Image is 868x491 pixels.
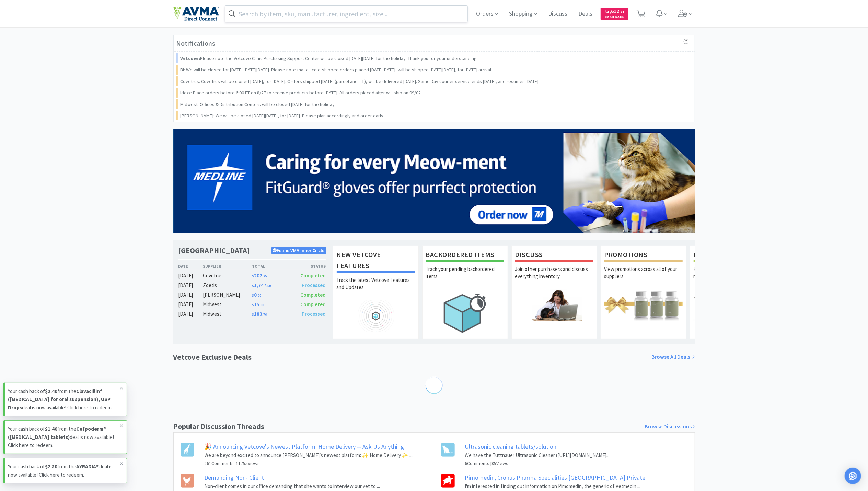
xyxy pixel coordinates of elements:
[262,312,267,317] span: . 76
[178,245,250,255] h1: [GEOGRAPHIC_DATA]
[694,265,772,289] p: Request free samples on the newest veterinary products
[465,474,646,481] a: Pimomedin, Cronus Pharma Specialities [GEOGRAPHIC_DATA] Private
[652,352,695,361] a: Browse All Deals
[465,459,609,467] h6: 6 Comments | 85 Views
[8,387,120,412] p: Your cash back of from the deal is now available! Click here to redeem.
[173,420,265,432] h1: Popular Discussion Threads
[173,7,219,21] img: e4e33dab9f054f5782a47901c742baa9_102.png
[302,311,326,317] span: Processed
[252,291,261,298] span: 0
[178,281,203,289] div: [DATE]
[252,311,267,317] span: 183
[266,284,271,288] span: . 50
[76,463,99,470] strong: AYRADIA™
[173,351,252,363] h1: Vetcove Exclusive Deals
[178,263,203,270] div: Date
[545,11,570,17] a: Discuss
[45,426,57,432] strong: $1.40
[8,425,120,450] p: Your cash back of from the deal is now available! Click here to redeem.
[205,443,406,451] a: 🎉 Announcing Vetcove's Newest Platform: Home Delivery -- Ask Us Anything!
[426,249,504,262] h1: Backordered Items
[181,100,336,108] p: Midwest: Offices & Distribution Centers will be closed [DATE] for the holiday.
[205,451,413,459] p: We are beyond excited to announce [PERSON_NAME]’s newest platform: ✨ Home Delivery ✨ ...
[203,300,252,309] div: Midwest
[252,301,264,308] span: 15
[178,291,203,299] div: [DATE]
[178,310,203,318] div: [DATE]
[45,388,57,394] strong: $2.40
[605,15,624,20] span: Cash Back
[252,263,289,270] div: Total
[694,289,772,321] img: hero_samples.png
[181,112,385,119] p: [PERSON_NAME]: We will be closed [DATE][DATE], for [DATE]. Please plan accordingly and order early.
[8,388,111,411] strong: Clavacillin® ([MEDICAL_DATA] for oral suspension), USP Drops
[252,312,254,317] span: $
[205,482,380,490] p: Non-client comes in our office demanding that she wants to interview our vet to ...
[601,245,686,339] a: PromotionsView promotions across all of your suppliers
[252,293,254,298] span: $
[181,89,422,96] p: Idexx: Place orders before 6:00 ET on 8/27 to receive products before [DATE]. All orders placed a...
[205,459,413,467] h6: 261 Comments | 11755 Views
[465,443,557,451] a: Ultrasonic cleaning tablets/solution
[257,293,261,298] span: . 00
[271,247,326,254] p: Feline VMA Inner Circle
[690,245,776,339] a: Free SamplesRequest free samples on the newest veterinary products
[426,289,504,336] img: hero_backorders.png
[333,245,419,339] a: New Vetcove FeaturesTrack the latest Vetcove Features and Updates
[252,303,254,307] span: $
[178,300,326,309] a: [DATE]Midwest$15.00Completed
[178,272,326,280] a: [DATE]Covetrus$202.25Completed
[178,291,326,299] a: [DATE][PERSON_NAME]$0.00Completed
[203,263,252,270] div: Supplier
[605,8,624,14] span: 5,612
[205,474,264,481] a: Demanding Non- Client
[178,272,203,280] div: [DATE]
[511,245,597,339] a: DiscussJoin other purchasers and discuss everything inventory
[300,272,326,279] span: Completed
[173,129,695,233] img: 5b85490d2c9a43ef9873369d65f5cc4c_481.png
[252,272,267,279] span: 202
[181,55,478,62] p: Please note the Vetcove Clinic Purchasing Support Center will be closed [DATE][DATE] for the holi...
[694,249,772,262] h1: Free Samples
[337,276,415,300] p: Track the latest Vetcove Features and Updates
[259,303,264,307] span: . 00
[605,10,606,14] span: $
[252,274,254,278] span: $
[604,249,683,262] h1: Promotions
[604,289,683,321] img: hero_promotions.png
[178,281,326,289] a: [DATE]Zoetis$1,747.50Processed
[45,463,57,470] strong: $2.80
[300,291,326,298] span: Completed
[178,310,326,318] a: [DATE]Midwest$183.76Processed
[337,249,415,273] h1: New Vetcove Features
[203,310,252,318] div: Midwest
[203,281,252,289] div: Zoetis
[645,422,695,431] a: Browse Discussions
[619,10,624,14] span: . 21
[300,301,326,308] span: Completed
[576,11,595,17] a: Deals
[181,66,493,73] p: BI: We will be closed for [DATE] [DATE][DATE]. Please note that all cold-shipped orders placed [D...
[515,249,593,262] h1: Discuss
[515,289,593,321] img: hero_discuss.png
[845,468,861,484] div: Open Intercom Messenger
[178,300,203,309] div: [DATE]
[203,272,252,280] div: Covetrus
[262,274,267,278] span: . 25
[181,55,200,61] strong: Vetcove:
[337,300,415,332] img: hero_feature_roadmap.png
[181,77,540,85] p: Covetrus: Covetrus will be closed [DATE], for [DATE]. Orders shipped [DATE] (parcel and LTL), wil...
[465,451,609,459] p: We have the Tuttnauer Ultrasonic Cleaner ([URL][DOMAIN_NAME]..
[601,4,628,23] a: $5,612.21Cash Back
[426,265,504,289] p: Track your pending backordered items
[604,265,683,289] p: View promotions across all of your suppliers
[203,291,252,299] div: [PERSON_NAME]
[8,463,120,479] p: Your cash back of from the deal is now available! Click here to redeem.
[422,245,508,339] a: Backordered ItemsTrack your pending backordered items
[252,284,254,288] span: $
[252,282,271,288] span: 1,747
[225,6,468,22] input: Search by item, sku, manufacturer, ingredient, size...
[289,263,326,270] div: Status
[465,482,646,490] p: I'm interested in finding out information on Pimomedin, the generic of Vetmedin ...
[515,265,593,289] p: Join other purchasers and discuss everything inventory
